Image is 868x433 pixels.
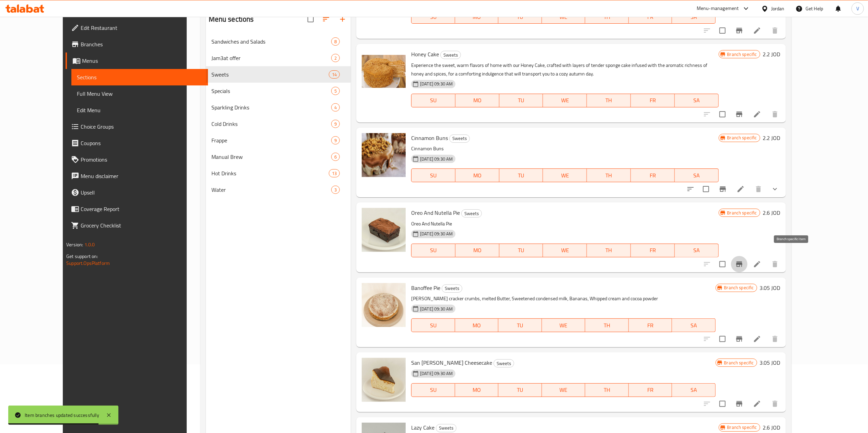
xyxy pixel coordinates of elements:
a: Coverage Report [66,201,208,217]
div: Cold Drinks9 [206,116,351,132]
span: FR [634,95,672,105]
a: Promotions [66,151,208,168]
button: SA [675,94,719,107]
span: 2 [332,55,339,61]
span: WE [546,245,584,255]
h6: 2.2 JOD [763,133,780,143]
div: Sweets14 [206,66,351,83]
span: Sweets [441,51,461,59]
span: MO [458,245,497,255]
span: TU [502,245,541,255]
button: SU [411,318,455,332]
span: WE [545,12,583,22]
span: San [PERSON_NAME] Cheesecake [411,358,492,368]
button: TU [498,383,542,397]
span: Banoffee Pie [411,283,440,293]
button: MO [455,168,499,182]
span: Sweets [462,210,482,218]
button: TH [585,318,629,332]
div: Sweets [211,70,329,79]
span: Sort sections [318,11,334,27]
button: MO [455,244,499,257]
span: SA [675,385,713,395]
button: WE [542,383,586,397]
div: Frappe9 [206,132,351,149]
div: Manual Brew6 [206,149,351,165]
a: Edit menu item [753,26,761,35]
button: delete [767,256,783,272]
a: Edit Menu [71,102,208,118]
span: WE [545,320,583,330]
div: Sweets [449,134,470,143]
span: Select to update [715,332,730,346]
button: Branch-specific-item [731,331,748,347]
span: Specials [211,87,331,95]
div: Water3 [206,182,351,198]
span: 13 [329,170,339,177]
span: TH [588,385,626,395]
span: SA [678,171,716,180]
span: Jam3at offer [211,54,331,62]
button: WE [543,94,587,107]
span: Lazy Cake [411,422,435,433]
span: [DATE] 09:30 AM [417,370,455,377]
span: SU [414,245,453,255]
span: Honey Cake [411,49,439,59]
div: Hot Drinks [211,169,329,177]
a: Edit menu item [753,260,761,268]
span: Cinnamon Buns [411,133,448,143]
a: Menu disclaimer [66,168,208,184]
button: TH [585,383,629,397]
span: MO [458,385,496,395]
a: Branches [66,36,208,52]
button: SA [675,244,719,257]
button: WE [542,318,586,332]
span: Grocery Checklist [81,221,202,230]
div: items [331,54,340,62]
span: TU [502,171,541,180]
span: FR [632,320,670,330]
span: 4 [332,104,339,111]
button: FR [631,244,675,257]
span: Sections [77,73,202,81]
span: MO [458,320,496,330]
span: SU [414,171,453,180]
h6: 3.05 JOD [760,358,780,367]
span: Get support on: [66,252,98,261]
h2: Menu sections [209,14,254,24]
span: SA [675,12,713,22]
span: TU [501,385,539,395]
span: 9 [332,121,339,127]
a: Support.OpsPlatform [66,259,110,268]
button: SA [672,383,716,397]
span: 14 [329,71,339,78]
span: TH [588,320,626,330]
a: Edit Restaurant [66,20,208,36]
span: Sweets [436,424,456,432]
p: Cinnamon Buns [411,144,718,153]
button: show more [767,181,783,197]
span: MO [458,171,497,180]
p: [PERSON_NAME] cracker crumbs, melted Butter, Sweetened condensed milk, Bananas, Whipped cream and... [411,294,715,303]
span: Edit Menu [77,106,202,114]
button: MO [455,383,499,397]
span: Branch specific [725,210,760,216]
span: Promotions [81,155,202,164]
img: Oreo And Nutella Pie [362,208,406,252]
div: items [331,37,340,46]
span: [DATE] 09:30 AM [417,156,455,162]
button: Branch-specific-item [731,396,748,412]
span: Select to update [715,23,730,38]
span: TH [588,12,626,22]
span: TH [590,95,628,105]
button: FR [631,94,675,107]
h6: 2.2 JOD [763,49,780,59]
button: SA [675,168,719,182]
button: WE [543,168,587,182]
div: Sweets [494,359,514,367]
span: Oreo And Nutella Pie [411,208,460,218]
div: Sweets [442,284,462,293]
button: SA [672,318,716,332]
button: TH [587,244,631,257]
